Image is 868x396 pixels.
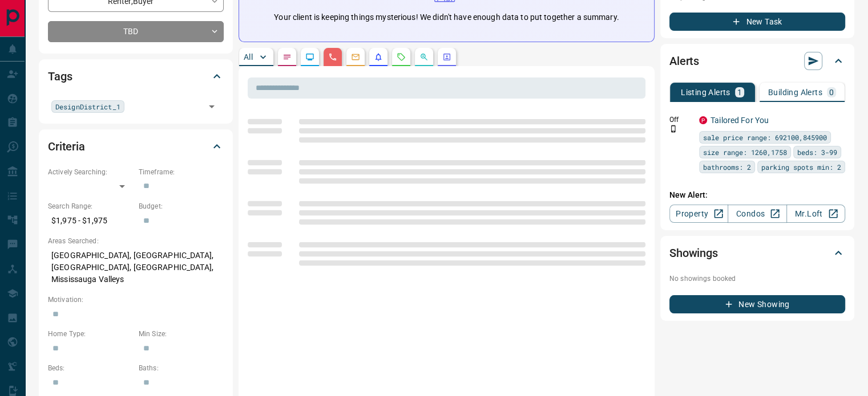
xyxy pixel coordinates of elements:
[797,146,837,158] span: beds: 3-99
[768,88,822,96] p: Building Alerts
[139,201,224,211] p: Budget:
[669,115,692,125] p: Off
[442,52,451,62] svg: Agent Actions
[703,146,787,158] span: size range: 1260,1758
[669,205,728,223] a: Property
[48,329,133,339] p: Home Type:
[48,21,224,42] div: TBD
[139,363,224,373] p: Baths:
[305,52,314,62] svg: Lead Browsing Activity
[48,295,224,305] p: Motivation:
[669,125,677,133] svg: Push Notification Only
[48,63,224,90] div: Tags
[328,52,337,62] svg: Calls
[397,52,406,62] svg: Requests
[681,88,730,96] p: Listing Alerts
[48,363,133,373] p: Beds:
[48,133,224,160] div: Criteria
[669,273,845,284] p: No showings booked
[703,161,751,173] span: bathrooms: 2
[48,137,85,156] h2: Criteria
[244,53,253,61] p: All
[351,52,360,62] svg: Emails
[669,13,845,31] button: New Task
[139,329,224,339] p: Min Size:
[48,236,224,246] p: Areas Searched:
[669,244,718,262] h2: Showings
[728,205,786,223] a: Condos
[703,132,827,143] span: sale price range: 692100,845900
[699,116,707,124] div: property.ca
[48,201,133,211] p: Search Range:
[710,116,769,125] a: Tailored For You
[139,167,224,177] p: Timeframe:
[669,189,845,201] p: New Alert:
[55,101,120,112] span: DesignDistrict_1
[829,88,834,96] p: 0
[669,239,845,267] div: Showings
[669,295,845,313] button: New Showing
[737,88,742,96] p: 1
[204,99,220,115] button: Open
[761,161,841,173] span: parking spots min: 2
[374,52,383,62] svg: Listing Alerts
[274,11,619,23] p: Your client is keeping things mysterious! We didn't have enough data to put together a summary.
[669,52,699,70] h2: Alerts
[786,205,845,223] a: Mr.Loft
[48,67,72,85] h2: Tags
[48,211,133,230] p: $1,975 - $1,975
[48,246,224,289] p: [GEOGRAPHIC_DATA], [GEOGRAPHIC_DATA], [GEOGRAPHIC_DATA], [GEOGRAPHIC_DATA], Mississauga Valleys
[669,47,845,75] div: Alerts
[282,52,292,62] svg: Notes
[419,52,429,62] svg: Opportunities
[48,167,133,177] p: Actively Searching:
